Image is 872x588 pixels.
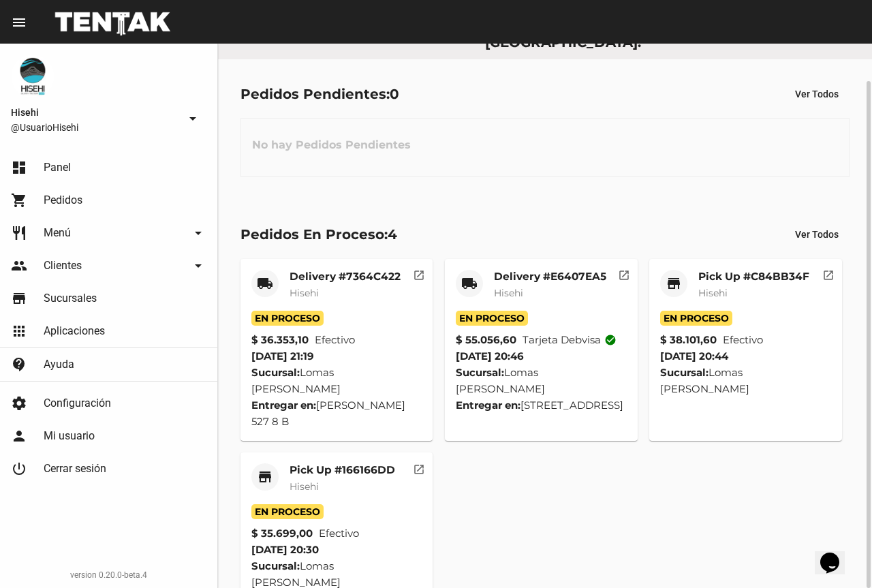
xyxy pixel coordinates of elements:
strong: Sucursal: [660,366,708,379]
span: [DATE] 20:44 [660,350,728,362]
span: Efectivo [315,332,355,348]
strong: $ 55.056,60 [456,332,516,348]
span: En Proceso [251,504,324,519]
mat-icon: check_circle [604,334,617,346]
mat-icon: contact_support [11,356,27,373]
span: En Proceso [456,311,528,326]
mat-icon: menu [11,14,27,31]
mat-icon: apps [11,323,27,339]
span: Mi usuario [44,429,95,443]
mat-card-title: Pick Up #166166DD [290,463,395,477]
mat-icon: person [11,428,27,444]
strong: Entregar en: [456,399,520,412]
div: Lomas [PERSON_NAME] [251,365,422,397]
span: Ver Todos [795,89,839,99]
h3: No hay Pedidos Pendientes [241,125,422,166]
mat-icon: restaurant [11,225,27,241]
div: Lomas [PERSON_NAME] [456,365,627,397]
button: Ver Todos [784,222,850,247]
span: [DATE] 20:46 [456,350,524,362]
div: Lomas [PERSON_NAME] [660,365,831,397]
mat-icon: settings [11,395,27,412]
span: Sucursales [44,292,97,305]
span: Efectivo [723,332,763,348]
span: En Proceso [660,311,732,326]
mat-icon: shopping_cart [11,192,27,208]
mat-icon: open_in_new [618,267,630,279]
mat-icon: store [666,275,682,292]
span: Hisehi [11,104,179,121]
mat-card-title: Delivery #7364C422 [290,270,401,283]
strong: Sucursal: [251,559,300,572]
mat-icon: dashboard [11,159,27,176]
span: Ver Todos [795,229,839,240]
div: version 0.20.0-beta.4 [11,568,206,582]
mat-card-title: Delivery #E6407EA5 [494,270,606,283]
span: 0 [390,86,399,102]
mat-icon: arrow_drop_down [190,225,206,241]
span: Hisehi [494,287,523,299]
mat-icon: power_settings_new [11,461,27,477]
span: @UsuarioHisehi [11,121,179,134]
mat-icon: open_in_new [822,267,835,279]
mat-icon: arrow_drop_down [190,258,206,274]
span: Aplicaciones [44,324,105,338]
span: 4 [388,226,397,243]
strong: Sucursal: [251,366,300,379]
span: [DATE] 20:30 [251,543,319,556]
mat-icon: store [257,469,273,485]
mat-icon: local_shipping [257,275,273,292]
span: Clientes [44,259,82,273]
span: Efectivo [319,525,359,542]
iframe: chat widget [815,533,858,574]
span: Cerrar sesión [44,462,106,476]
span: Hisehi [698,287,728,299]
span: Hisehi [290,287,319,299]
mat-card-title: Pick Up #C84BB34F [698,270,809,283]
strong: $ 36.353,10 [251,332,309,348]
button: Ver Todos [784,82,850,106]
mat-icon: people [11,258,27,274]
mat-icon: local_shipping [461,275,478,292]
span: Tarjeta debvisa [523,332,617,348]
span: [DATE] 21:19 [251,350,314,362]
div: [STREET_ADDRESS] [456,397,627,414]
span: Configuración [44,397,111,410]
div: [PERSON_NAME] 527 8 B [251,397,422,430]
span: Menú [44,226,71,240]
span: Panel [44,161,71,174]
strong: Sucursal: [456,366,504,379]
mat-icon: open_in_new [413,461,425,474]
span: En Proceso [251,311,324,326]
strong: Entregar en: [251,399,316,412]
mat-icon: arrow_drop_down [185,110,201,127]
mat-icon: open_in_new [413,267,425,279]
span: Ayuda [44,358,74,371]
mat-icon: store [11,290,27,307]
div: Pedidos En Proceso: [240,223,397,245]
div: Pedidos Pendientes: [240,83,399,105]
span: Pedidos [44,194,82,207]
strong: $ 38.101,60 [660,332,717,348]
img: b10aa081-330c-4927-a74e-08896fa80e0a.jpg [11,55,54,98]
strong: $ 35.699,00 [251,525,313,542]
span: Hisehi [290,480,319,493]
